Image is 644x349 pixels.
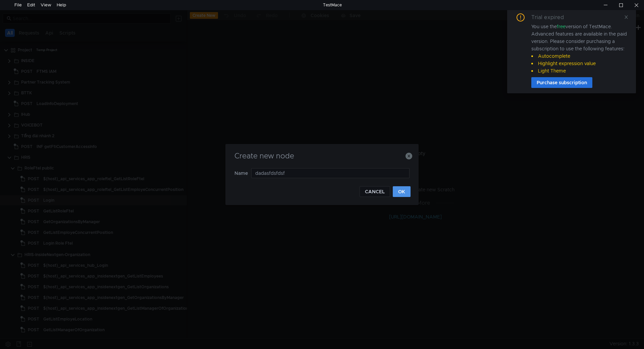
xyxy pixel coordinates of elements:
[234,168,251,178] label: Name
[531,23,628,74] div: You use the version of TestMace. Advanced features are available in the paid version. Please cons...
[531,52,628,60] li: Autocomplete
[531,60,628,67] li: Highlight expression value
[531,77,592,88] button: Purchase subscription
[531,13,572,21] div: Trial expired
[233,152,411,160] h3: Create new node
[557,23,566,30] span: free
[531,67,628,74] li: Light Theme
